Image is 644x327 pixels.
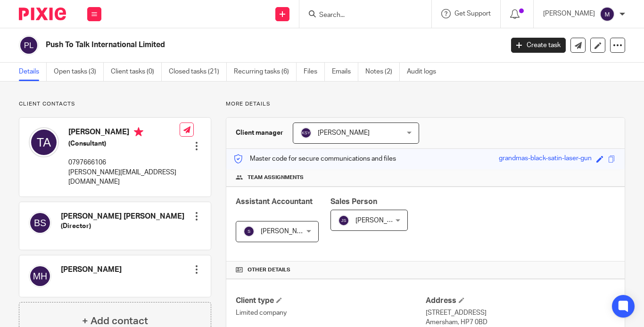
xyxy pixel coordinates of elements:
p: More details [226,100,625,108]
h5: (Consultant) [68,139,180,148]
a: Client tasks (0) [111,63,162,81]
p: 0797666106 [68,158,180,167]
h3: Client manager [236,128,283,138]
span: [PERSON_NAME] S [261,228,318,235]
h4: [PERSON_NAME] [PERSON_NAME] [61,212,184,221]
p: [PERSON_NAME] [543,9,595,18]
span: Sales Person [330,198,377,205]
i: Primary [134,127,143,137]
img: svg%3E [29,265,51,287]
img: svg%3E [243,226,255,237]
img: svg%3E [338,215,349,226]
a: Create task [511,38,566,53]
img: svg%3E [29,127,59,157]
h4: [PERSON_NAME] [68,127,180,139]
p: [STREET_ADDRESS] [426,308,615,318]
p: Master code for secure communications and files [233,154,396,163]
p: [PERSON_NAME][EMAIL_ADDRESS][DOMAIN_NAME] [68,168,180,187]
h4: [PERSON_NAME] [61,265,122,275]
a: Closed tasks (21) [169,63,227,81]
p: Client contacts [19,100,211,108]
h4: Client type [236,296,425,306]
p: Amersham, HP7 0BD [426,318,615,327]
h5: (Director) [61,221,184,231]
span: Get Support [454,10,491,17]
img: svg%3E [600,7,615,22]
h4: Address [426,296,615,306]
h2: Push To Talk International Limited [46,40,407,50]
img: svg%3E [29,212,51,234]
span: [PERSON_NAME] [318,130,370,136]
span: Assistant Accountant [236,198,313,205]
img: svg%3E [19,35,39,55]
img: svg%3E [300,127,312,139]
a: Notes (2) [365,63,400,81]
a: Emails [332,63,358,81]
span: Other details [248,266,290,274]
a: Audit logs [407,63,443,81]
span: Team assignments [248,174,304,181]
a: Details [19,63,47,81]
p: Limited company [236,308,425,318]
a: Open tasks (3) [54,63,104,81]
a: Files [304,63,325,81]
a: Recurring tasks (6) [234,63,297,81]
div: grandmas-black-satin-laser-gun [499,154,592,164]
img: Pixie [19,8,66,20]
span: [PERSON_NAME] [355,217,407,224]
input: Search [318,11,403,20]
